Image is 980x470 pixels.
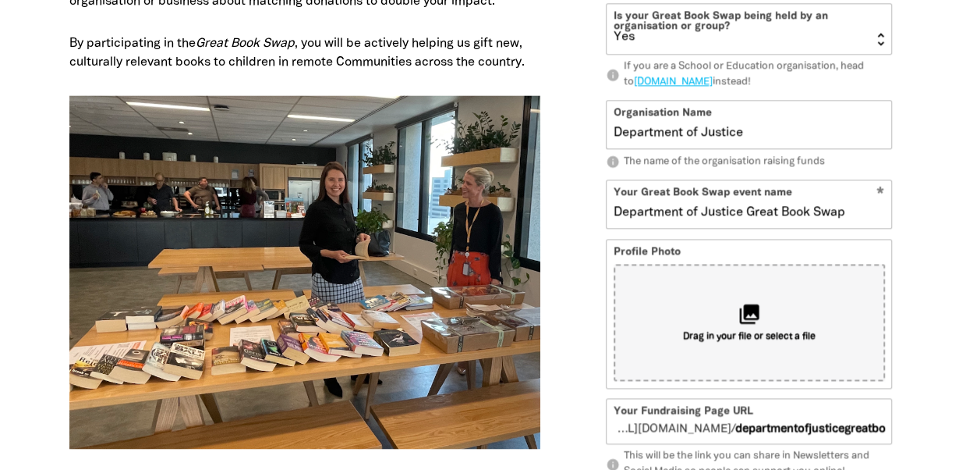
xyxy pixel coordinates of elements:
span: Drag in your file or select a file [683,330,815,344]
div: go.greatbookswap.org.au/departmentofjusticegreatbookswap [607,400,891,444]
i: info [606,155,620,169]
div: If you are a School or Education organisation, head to instead! [624,59,893,90]
span: / [607,400,734,444]
p: By participating in the , you will be actively helping us gift new, culturally relevant books to ... [69,34,541,72]
span: [DOMAIN_NAME][URL] [613,421,731,437]
i: collections [738,302,761,326]
p: The name of the organisation raising funds [606,155,892,170]
i: info [606,68,620,82]
a: [DOMAIN_NAME] [634,77,713,87]
em: Great Book Swap [196,38,295,49]
input: eg. Milikapiti School's Great Book Swap! [607,180,891,228]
